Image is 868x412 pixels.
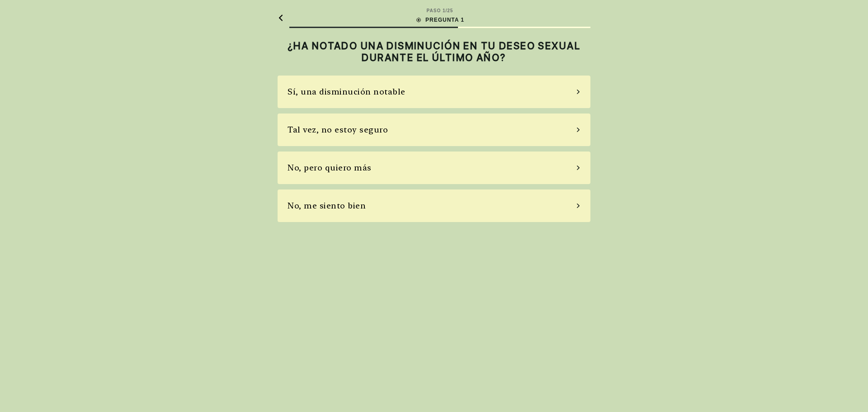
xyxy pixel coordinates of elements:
font: / [446,8,448,13]
font: No, me siento bien [288,201,366,210]
font: 1 [443,8,446,13]
font: PASO [427,8,441,13]
font: PREGUNTA 1 [425,17,464,23]
font: Sí, una disminución notable [288,87,406,96]
font: ¿HA NOTADO UNA DISMINUCIÓN EN TU DESEO SEXUAL DURANTE EL ÚLTIMO AÑO? [288,40,580,63]
font: Tal vez, no estoy seguro [288,125,388,134]
font: No, pero quiero más [288,163,372,172]
font: 25 [447,8,453,13]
